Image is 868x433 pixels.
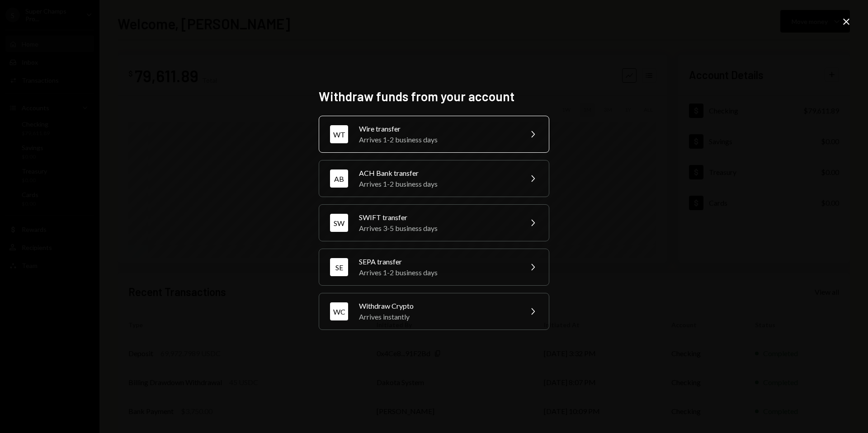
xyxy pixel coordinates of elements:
button: SWSWIFT transferArrives 3-5 business days [319,204,549,241]
button: WTWire transferArrives 1-2 business days [319,116,549,153]
button: ABACH Bank transferArrives 1-2 business days [319,160,549,197]
button: SESEPA transferArrives 1-2 business days [319,249,549,286]
div: Arrives 1-2 business days [359,134,516,145]
div: SWIFT transfer [359,212,516,223]
div: Arrives 3-5 business days [359,223,516,234]
div: Withdraw Crypto [359,301,516,311]
div: Arrives instantly [359,311,516,322]
div: SEPA transfer [359,256,516,267]
h2: Withdraw funds from your account [319,88,549,105]
div: Wire transfer [359,123,516,134]
div: SW [330,214,348,232]
div: SE [330,258,348,276]
div: Arrives 1-2 business days [359,267,516,278]
div: WT [330,125,348,143]
div: AB [330,169,348,188]
div: ACH Bank transfer [359,168,516,179]
div: Arrives 1-2 business days [359,179,516,189]
div: WC [330,302,348,320]
button: WCWithdraw CryptoArrives instantly [319,293,549,330]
